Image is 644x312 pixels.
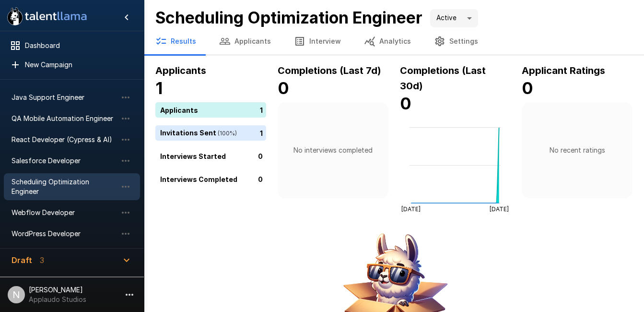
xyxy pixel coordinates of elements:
p: 1 [260,128,263,138]
button: Settings [422,28,490,55]
p: No recent ratings [550,145,605,155]
b: 0 [522,78,533,98]
p: No interviews completed [293,145,373,155]
b: 0 [400,94,411,113]
div: Active [430,9,478,27]
button: Analytics [352,28,422,55]
b: Scheduling Optimization Engineer [155,8,422,27]
tspan: [DATE] [401,206,421,213]
tspan: [DATE] [490,206,509,213]
b: Completions (Last 30d) [400,65,486,92]
p: 0 [258,151,263,161]
b: 1 [155,78,163,98]
button: Applicants [208,28,282,55]
b: Applicant Ratings [522,65,605,76]
b: 0 [278,78,289,98]
p: 1 [260,105,263,115]
p: 0 [258,174,263,184]
b: Applicants [155,65,206,76]
b: Completions (Last 7d) [278,65,381,76]
button: Results [144,28,208,55]
button: Interview [282,28,352,55]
